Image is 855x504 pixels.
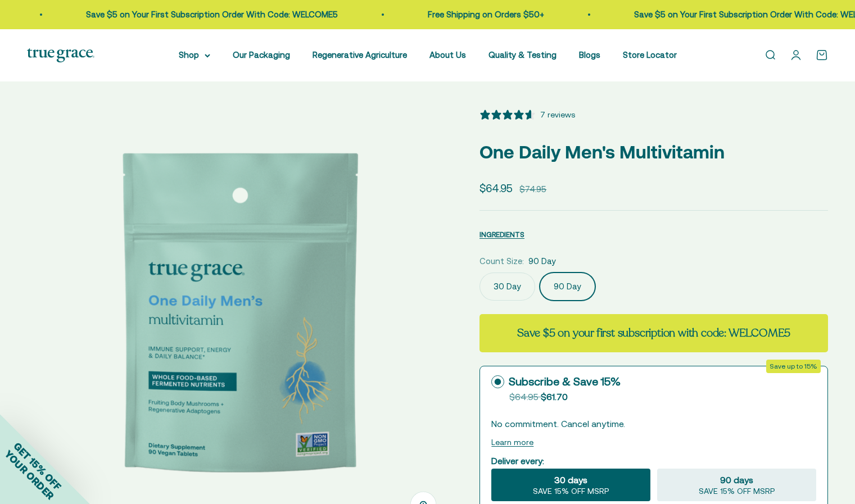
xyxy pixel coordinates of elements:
[179,48,210,62] summary: Shop
[479,180,513,197] sale-price: $64.95
[519,183,546,196] compare-at-price: $74.95
[488,50,557,60] a: Quality & Testing
[528,255,556,268] span: 90 Day
[313,50,407,60] a: Regenerative Agriculture
[411,10,528,19] a: Free Shipping on Orders $50+
[479,228,524,241] button: INGREDIENTS
[579,50,600,60] a: Blogs
[429,50,466,60] a: About Us
[479,108,575,121] button: 4.86 stars, 7 ratings
[540,108,575,121] div: 7 reviews
[479,255,524,268] legend: Count Size:
[233,50,290,60] a: Our Packaging
[479,230,524,239] span: INGREDIENTS
[517,325,790,340] strong: Save $5 on your first subscription with code: WELCOME5
[2,448,56,502] span: YOUR ORDER
[70,8,322,21] p: Save $5 on Your First Subscription Order With Code: WELCOME5
[623,50,677,60] a: Store Locator
[479,138,828,166] p: One Daily Men's Multivitamin
[11,440,64,492] span: GET 15% OFF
